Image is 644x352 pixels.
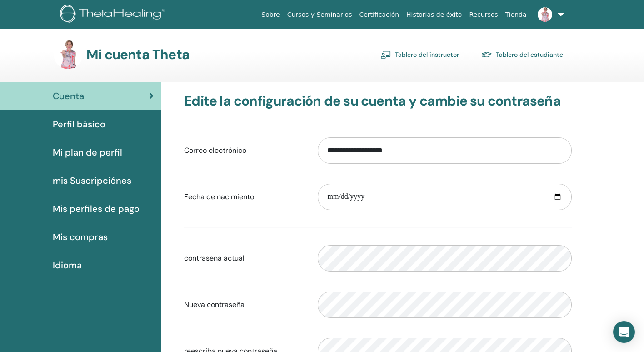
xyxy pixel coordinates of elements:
[284,6,356,23] a: Cursos y Seminarios
[177,296,311,313] label: Nueva contraseña
[380,50,391,59] img: chalkboard-teacher.svg
[53,230,108,244] span: Mis compras
[502,6,530,23] a: Tienda
[481,47,563,62] a: Tablero del estudiante
[258,6,283,23] a: Sobre
[538,7,552,22] img: default.jpg
[86,46,190,63] h3: Mi cuenta Theta
[53,146,122,159] span: Mi plan de perfil
[54,40,83,69] img: default.jpg
[465,6,501,23] a: Recursos
[53,89,84,103] span: Cuenta
[613,321,635,343] div: Open Intercom Messenger
[403,6,465,23] a: Historias de éxito
[355,6,403,23] a: Certificación
[53,117,105,131] span: Perfil básico
[53,258,82,272] span: Idioma
[60,5,169,25] img: logo.png
[184,93,572,109] h3: Edite la configuración de su cuenta y cambie su contraseña
[53,174,131,187] span: mis Suscripciónes
[380,47,459,62] a: Tablero del instructor
[177,188,311,206] label: Fecha de nacimiento
[177,142,311,159] label: Correo electrónico
[481,51,492,59] img: graduation-cap.svg
[177,250,311,267] label: contraseña actual
[53,202,140,216] span: Mis perfiles de pago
